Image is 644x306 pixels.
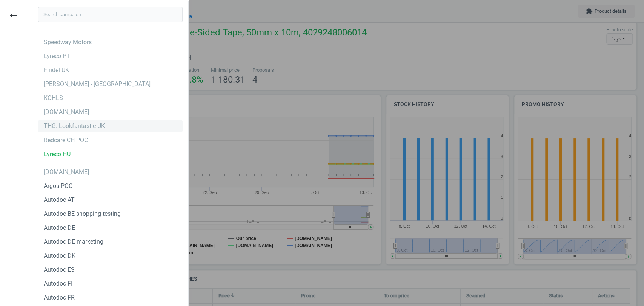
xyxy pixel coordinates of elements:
[38,7,183,22] input: Search campaign
[44,66,69,74] div: Findel UK
[44,182,72,190] div: Argos POC
[44,122,105,130] div: THG. Lookfantastic UK
[44,150,71,158] div: Lyreco HU
[9,11,18,20] i: keyboard_backspace
[44,136,88,145] div: Redcare CH POC
[44,294,75,302] div: Autodoc FR
[44,280,72,288] div: Autodoc FI
[44,210,121,218] div: Autodoc BE shopping testing
[44,38,92,46] div: Speedway Motors
[44,266,75,274] div: Autodoc ES
[44,94,63,102] div: KOHLS
[44,80,151,88] div: [PERSON_NAME] - [GEOGRAPHIC_DATA]
[44,52,70,60] div: Lyreco PT
[44,252,75,260] div: Autodoc DK
[5,7,22,25] button: keyboard_backspace
[44,238,103,246] div: Autodoc DE marketing
[44,224,75,232] div: Autodoc DE
[44,196,75,204] div: Autodoc AT
[44,168,89,176] div: [DOMAIN_NAME]
[44,108,89,116] div: [DOMAIN_NAME]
